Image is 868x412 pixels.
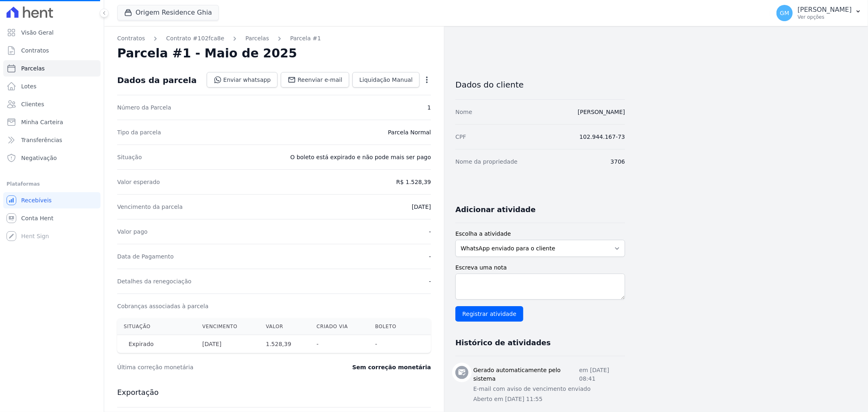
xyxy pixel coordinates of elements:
a: [PERSON_NAME] [578,109,625,115]
dt: Valor esperado [117,178,160,186]
dd: R$ 1.528,39 [396,178,431,186]
label: Escolha a atividade [455,230,625,238]
a: Parcela #1 [290,34,321,43]
a: Recebíveis [3,192,101,208]
span: Visão Geral [21,28,54,37]
dt: Detalhes da renegociação [117,277,192,285]
dt: Valor pago [117,228,148,236]
input: Registrar atividade [455,306,523,322]
a: Visão Geral [3,24,101,41]
span: Expirado [124,340,159,348]
h2: Parcela #1 - Maio de 2025 [117,46,297,61]
p: Aberto em [DATE] 11:55 [473,395,625,403]
dd: Sem correção monetária [352,363,431,371]
h3: Adicionar atividade [455,205,536,215]
a: Minha Carteira [3,114,101,130]
dt: Situação [117,153,142,161]
th: [DATE] [196,335,259,353]
dd: 102.944.167-73 [579,133,625,141]
dd: 3706 [610,158,625,166]
dd: - [429,228,431,236]
th: Situação [117,318,196,335]
dt: Número da Parcela [117,103,171,112]
dt: Última correção monetária [117,363,303,371]
th: Vencimento [196,318,259,335]
th: Criado via [310,318,369,335]
span: GM [780,10,789,16]
span: Lotes [21,82,37,90]
h3: Exportação [117,388,431,397]
dt: CPF [455,133,466,141]
a: Conta Hent [3,210,101,226]
dt: Nome [455,108,472,116]
dt: Tipo da parcela [117,128,161,136]
a: Contratos [3,42,101,59]
span: Clientes [21,100,44,108]
a: Contratos [117,34,145,43]
span: Recebíveis [21,196,52,204]
dd: O boleto está expirado e não pode mais ser pago [290,153,431,161]
th: Valor [259,318,310,335]
a: Contrato #102fca8e [166,34,224,43]
a: Parcelas [3,60,101,77]
dd: - [429,277,431,285]
a: Enviar whatsapp [207,72,278,88]
dd: 1 [427,103,431,112]
p: [PERSON_NAME] [798,6,852,14]
h3: Histórico de atividades [455,338,551,348]
label: Escreva uma nota [455,263,625,272]
a: Lotes [3,78,101,94]
dt: Vencimento da parcela [117,203,183,211]
dt: Cobranças associadas à parcela [117,302,208,310]
dd: Parcela Normal [388,128,431,136]
span: Parcelas [21,64,45,72]
dd: [DATE] [412,203,431,211]
p: em [DATE] 08:41 [579,366,625,383]
a: Reenviar e-mail [281,72,349,88]
p: Ver opções [798,14,852,20]
span: Minha Carteira [21,118,63,126]
span: Conta Hent [21,214,53,222]
dd: - [429,252,431,261]
span: Transferências [21,136,62,144]
div: Plataformas [7,179,97,189]
th: Boleto [369,318,414,335]
dt: Data de Pagamento [117,252,174,261]
span: Liquidação Manual [359,76,413,84]
nav: Breadcrumb [117,34,431,43]
h3: Dados do cliente [455,80,625,90]
a: Transferências [3,132,101,148]
a: Liquidação Manual [352,72,420,88]
a: Negativação [3,150,101,166]
button: Origem Residence Ghia [117,5,219,20]
th: 1.528,39 [259,335,310,353]
span: Reenviar e-mail [297,76,342,84]
a: Clientes [3,96,101,112]
a: Parcelas [245,34,269,43]
p: E-mail com aviso de vencimento enviado [473,385,625,393]
h3: Gerado automaticamente pelo sistema [473,366,579,383]
dt: Nome da propriedade [455,158,518,166]
span: Contratos [21,46,49,55]
th: - [369,335,414,353]
th: - [310,335,369,353]
button: GM [PERSON_NAME] Ver opções [770,2,868,24]
span: Negativação [21,154,57,162]
div: Dados da parcela [117,75,197,85]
